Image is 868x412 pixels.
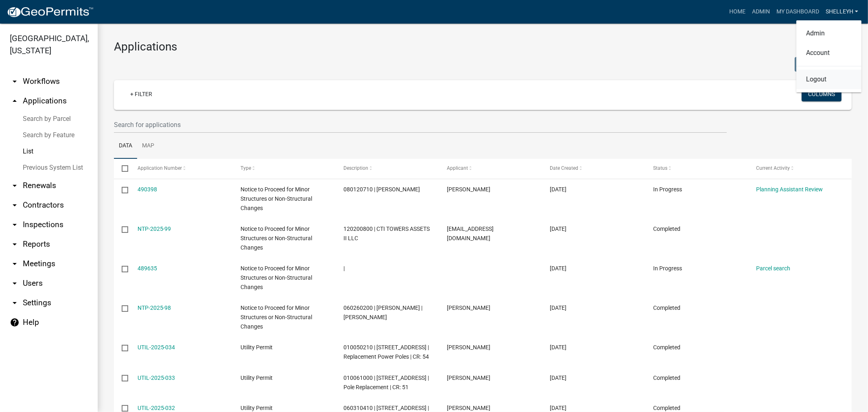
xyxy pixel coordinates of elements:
i: arrow_drop_down [10,77,20,86]
a: UTIL-2025-033 [138,375,175,381]
a: 489635 [138,265,157,272]
a: shelleyh [822,4,861,20]
div: shelleyh [796,20,861,92]
a: UTIL-2025-034 [138,344,175,351]
i: arrow_drop_down [10,181,20,191]
span: Notice to Proceed for Minor Structures or Non-Structural Changes [241,265,312,290]
span: 10/08/2025 [550,226,567,232]
a: Admin [796,24,861,43]
datatable-header-cell: Select [114,159,129,178]
a: My Dashboard [773,4,822,20]
span: 10/07/2025 [550,405,567,411]
a: UTIL-2025-032 [138,405,175,411]
a: Parcel search [756,265,791,272]
a: NTP-2025-99 [138,226,171,232]
a: Data [114,133,137,159]
a: Map [137,133,159,159]
span: Deborah A. Grosko [447,405,490,411]
span: 080120710 | ERIC HAMER [344,186,420,193]
datatable-header-cell: Applicant [439,159,542,178]
datatable-header-cell: Date Created [542,159,645,178]
span: Description [344,165,369,171]
span: 010050210 | 1711 370TH AVE | Replacement Power Poles | CR: 54 [344,344,429,360]
span: 10/07/2025 [550,305,567,311]
span: Completed [653,226,680,232]
span: 10/07/2025 [550,344,567,351]
input: Search for applications [114,116,727,133]
a: Admin [749,4,773,20]
span: | [344,265,345,272]
span: In Progress [653,186,682,193]
i: arrow_drop_down [10,298,20,308]
span: Utility Permit [241,405,273,411]
i: arrow_drop_down [10,200,20,210]
span: Application Number [138,165,182,171]
span: JAMES PIEPHO [447,186,490,193]
span: Utility Permit [241,344,273,351]
span: Deborah A. Grosko [447,375,490,381]
span: Utility Permit [241,375,273,381]
i: arrow_drop_down [10,278,20,288]
i: arrow_drop_down [10,239,20,249]
span: In Progress [653,265,682,272]
span: Type [241,165,251,171]
i: help [10,318,20,327]
span: 10/08/2025 [550,265,567,272]
span: Current Activity [756,165,790,171]
i: arrow_drop_up [10,96,20,106]
span: aadelman@smj-llc.com [447,226,494,241]
span: Brandis Danberry [447,305,490,311]
a: 490398 [138,186,157,193]
span: 010061000 | 37790 CO LINE RD W | Pole Replacement | CR: 51 [344,375,429,390]
span: Deborah A. Grosko [447,344,490,351]
span: Completed [653,405,680,411]
span: 10/07/2025 [550,375,567,381]
a: + Filter [124,87,159,101]
datatable-header-cell: Current Activity [748,159,852,178]
a: Account [796,43,861,63]
datatable-header-cell: Application Number [129,159,233,178]
span: Status [653,165,667,171]
span: 120200800 | CTI TOWERS ASSETS II LLC [344,226,430,241]
h3: Applications [114,40,852,54]
button: Columns [802,87,842,101]
a: Planning Assistant Review [756,186,823,193]
datatable-header-cell: Description [336,159,439,178]
span: Notice to Proceed for Minor Structures or Non-Structural Changes [241,305,312,330]
span: Completed [653,344,680,351]
a: NTP-2025-98 [138,305,171,311]
i: arrow_drop_down [10,259,20,269]
a: Home [726,4,749,20]
span: 10/09/2025 [550,186,567,193]
span: Applicant [447,165,468,171]
datatable-header-cell: Status [645,159,749,178]
span: Completed [653,305,680,311]
span: Notice to Proceed for Minor Structures or Non-Structural Changes [241,186,312,211]
span: Date Created [550,165,579,171]
span: Notice to Proceed for Minor Structures or Non-Structural Changes [241,226,312,251]
button: Bulk Actions [795,57,852,72]
i: arrow_drop_down [10,220,20,230]
span: 060260200 | SHAWN M DANBERRY | BRANDIS K DANBERRY [344,305,423,320]
datatable-header-cell: Type [233,159,336,178]
a: Logout [796,70,861,89]
span: Completed [653,375,680,381]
